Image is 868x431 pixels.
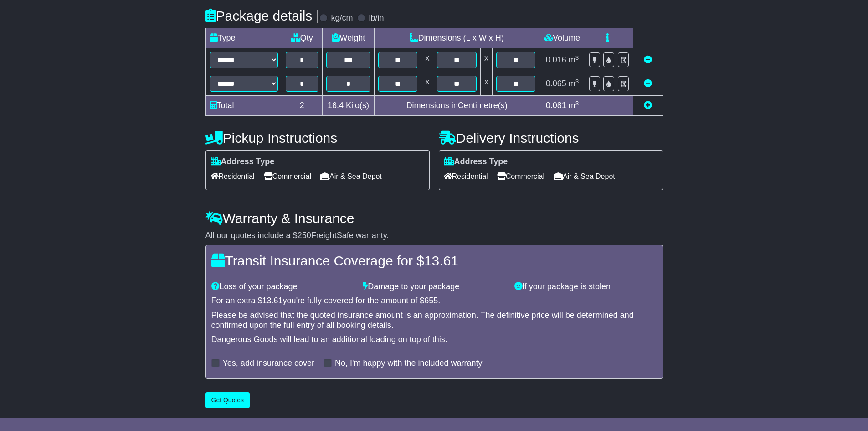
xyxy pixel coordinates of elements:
div: If your package is stolen [510,282,662,292]
span: Residential [211,169,255,183]
span: 0.065 [546,79,566,88]
span: Commercial [264,169,311,183]
label: Address Type [444,157,508,167]
sup: 3 [575,78,579,85]
span: 0.081 [546,101,566,110]
span: Residential [444,169,488,183]
a: Remove this item [644,55,652,64]
td: Dimensions (L x W x H) [374,28,539,48]
label: No, I'm happy with the included warranty [335,358,483,369]
div: All our quotes include a $ FreightSafe warranty. [205,231,663,241]
span: m [569,55,579,64]
span: Commercial [497,169,544,183]
label: kg/cm [331,13,353,23]
td: Total [205,96,282,116]
label: Yes, add insurance cover [223,358,314,369]
h4: Pickup Instructions [205,130,430,145]
h4: Transit Insurance Coverage for $ [211,253,657,268]
td: x [421,72,433,96]
span: 655 [424,296,438,305]
h4: Package details | [205,8,320,23]
div: Dangerous Goods will lead to an additional loading on top of this. [211,335,657,345]
label: lb/in [369,13,384,23]
h4: Delivery Instructions [439,130,663,145]
td: x [480,48,492,72]
sup: 3 [575,54,579,61]
div: Damage to your package [358,282,510,292]
label: Address Type [211,157,275,167]
sup: 3 [575,100,579,107]
span: 13.61 [424,253,458,268]
h4: Warranty & Insurance [205,211,663,226]
span: Air & Sea Depot [320,169,382,183]
span: Air & Sea Depot [554,169,615,183]
td: Type [205,28,282,48]
div: For an extra $ you're fully covered for the amount of $ . [211,296,657,306]
td: Weight [322,28,374,48]
span: 16.4 [328,101,344,110]
span: m [569,79,579,88]
span: 13.61 [262,296,283,305]
td: x [480,72,492,96]
button: Get Quotes [205,392,250,408]
td: Qty [282,28,322,48]
span: m [569,101,579,110]
div: Please be advised that the quoted insurance amount is an approximation. The definitive price will... [211,311,657,330]
div: Loss of your package [207,282,359,292]
td: x [421,48,433,72]
a: Remove this item [644,79,652,88]
td: Dimensions in Centimetre(s) [374,96,539,116]
a: Add new item [644,101,652,110]
td: Volume [539,28,585,48]
span: 250 [298,231,311,240]
span: 0.016 [546,55,566,64]
td: 2 [282,96,322,116]
td: Kilo(s) [322,96,374,116]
